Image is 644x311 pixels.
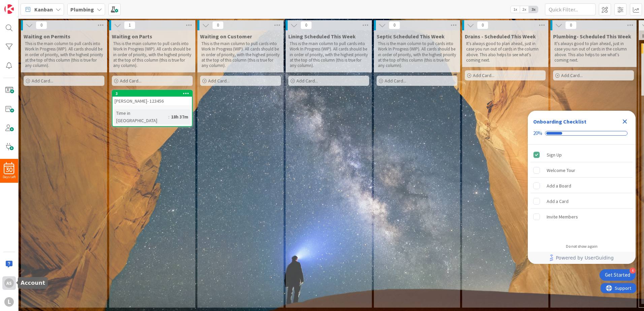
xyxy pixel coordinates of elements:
div: Onboarding Checklist [533,117,586,126]
span: 1x [511,6,520,13]
p: It's always good to plan ahead, just in case you run out of cards in the column above. This also ... [466,41,544,63]
input: Quick Filter... [545,3,595,15]
p: This is the main column to pull cards into Work In Progress (WIP). All cards should be in order o... [290,41,368,68]
p: It's always good to plan ahead, just in case you run out of cards in the column above. This also ... [554,41,633,63]
div: Checklist items [528,145,636,239]
div: L [4,297,14,307]
div: Add a Board [547,182,571,190]
div: Get Started [605,272,630,278]
span: Lining Scheduled This Week [288,33,356,40]
div: 3 [112,91,192,97]
span: 0 [300,21,312,29]
div: Checklist Container [528,111,636,264]
div: Sign Up is complete. [530,147,633,162]
div: Invite Members [547,213,578,221]
span: Add Card... [561,72,583,78]
p: This is the main column to pull cards into Work In Progress (WIP). All cards should be in order o... [378,41,456,68]
div: 4 [630,268,636,274]
div: Open Get Started checklist, remaining modules: 4 [600,269,636,281]
span: : [168,113,169,120]
span: 30 [6,168,12,172]
div: Do not show again [566,244,598,249]
span: 3x [529,6,538,13]
div: 18h 37m [169,113,190,120]
span: Powered by UserGuiding [556,254,614,262]
span: Waiting on Customer [200,33,252,40]
div: 3[PERSON_NAME]- 123456 [112,91,192,105]
div: Footer [528,252,636,264]
span: Add Card... [296,78,318,84]
span: Kanban [34,5,53,13]
span: 0 [36,21,47,29]
span: 0 [477,21,488,29]
h5: Account [21,280,45,286]
div: Add a Board is incomplete. [530,178,633,193]
span: 0 [389,21,400,29]
div: Checklist progress: 20% [533,130,630,136]
span: Support [14,1,31,9]
span: Add Card... [385,78,406,84]
span: Add Card... [32,78,53,84]
b: Plumbing [70,6,94,13]
div: Add a Card [547,197,569,205]
p: This is the main column to pull cards into Work In Progress (WIP). All cards should be in order o... [113,41,191,68]
div: Add a Card is incomplete. [530,194,633,209]
span: 0 [212,21,224,29]
span: Add Card... [473,72,494,78]
div: Welcome Tour is incomplete. [530,163,633,178]
div: Welcome Tour [547,166,575,174]
span: Add Card... [208,78,230,84]
span: Waiting on Permits [24,33,70,40]
span: Waiting on Parts [112,33,152,40]
span: Add Card... [120,78,141,84]
span: 2x [520,6,529,13]
span: 0 [565,21,577,29]
span: Plumbing- Scheduled This Week [553,33,631,40]
div: 20% [533,130,542,136]
p: This is the main column to pull cards into Work In Progress (WIP). All cards should be in order o... [201,41,280,68]
div: 3 [116,91,192,96]
div: AS [4,278,14,288]
div: Time in [GEOGRAPHIC_DATA] [115,109,168,124]
span: 1 [124,21,135,29]
div: Close Checklist [619,116,630,127]
p: This is the main column to pull cards into Work In Progress (WIP). All cards should be in order o... [25,41,103,68]
span: Septic Scheduled This Week [377,33,445,40]
a: Powered by UserGuiding [531,252,632,264]
div: Sign Up [547,151,562,159]
img: Visit kanbanzone.com [4,4,14,14]
div: Invite Members is incomplete. [530,209,633,224]
div: [PERSON_NAME]- 123456 [112,97,192,105]
span: Drains - Scheduled This Week [465,33,536,40]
